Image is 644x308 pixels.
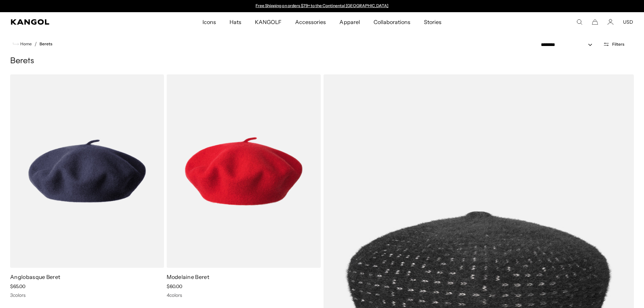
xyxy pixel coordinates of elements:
[599,41,628,47] button: Open filters
[253,3,392,9] slideshow-component: Announcement bar
[607,19,614,25] a: Account
[40,42,52,46] a: Berets
[417,12,448,32] a: Stories
[202,12,216,32] span: Icons
[623,19,633,25] button: USD
[333,12,366,32] a: Apparel
[424,12,442,32] span: Stories
[11,19,134,25] a: Kangol
[230,12,241,32] span: Hats
[167,74,320,268] img: Modelaine Beret
[167,274,209,280] a: Modelaine Beret
[10,283,25,289] span: $65.00
[223,12,248,32] a: Hats
[253,3,392,9] div: Announcement
[32,40,37,48] li: /
[612,42,624,47] span: Filters
[167,292,320,298] div: 4 colors
[576,19,582,25] summary: Search here
[10,74,164,268] img: Anglobasque Beret
[255,12,282,32] span: KANGOLF
[196,12,223,32] a: Icons
[10,274,60,280] a: Anglobasque Beret
[256,3,388,8] a: Free Shipping on orders $79+ to the Continental [GEOGRAPHIC_DATA]
[367,12,417,32] a: Collaborations
[13,41,32,47] a: Home
[248,12,288,32] a: KANGOLF
[592,19,598,25] button: Cart
[295,12,326,32] span: Accessories
[10,292,164,298] div: 3 colors
[339,12,360,32] span: Apparel
[288,12,333,32] a: Accessories
[19,42,32,46] span: Home
[10,56,634,66] h1: Berets
[374,12,410,32] span: Collaborations
[538,41,599,48] select: Sort by: Featured
[167,283,182,289] span: $60.00
[253,3,392,9] div: 1 of 2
